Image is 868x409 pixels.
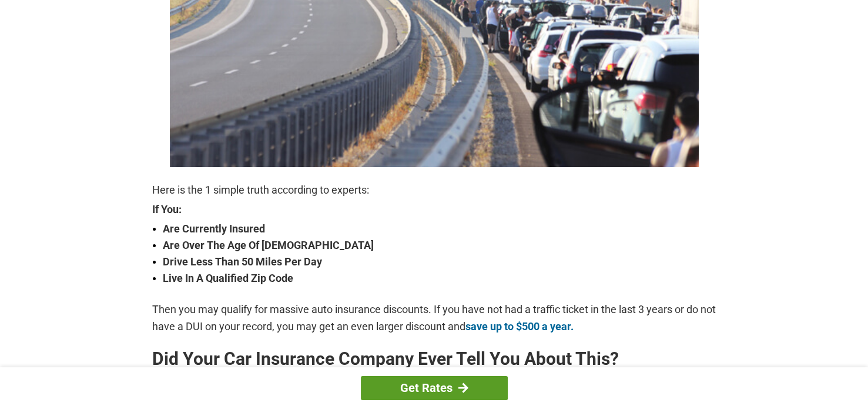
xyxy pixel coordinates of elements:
a: save up to $500 a year. [465,320,574,332]
strong: Drive Less Than 50 Miles Per Day [163,254,716,270]
strong: Are Over The Age Of [DEMOGRAPHIC_DATA] [163,237,716,254]
strong: Are Currently Insured [163,221,716,237]
h2: Did Your Car Insurance Company Ever Tell You About This? [152,350,716,368]
p: Here is the 1 simple truth according to experts: [152,182,716,198]
strong: Live In A Qualified Zip Code [163,270,716,287]
strong: If You: [152,204,716,215]
a: Get Rates [361,376,508,400]
p: Then you may qualify for massive auto insurance discounts. If you have not had a traffic ticket i... [152,301,716,334]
